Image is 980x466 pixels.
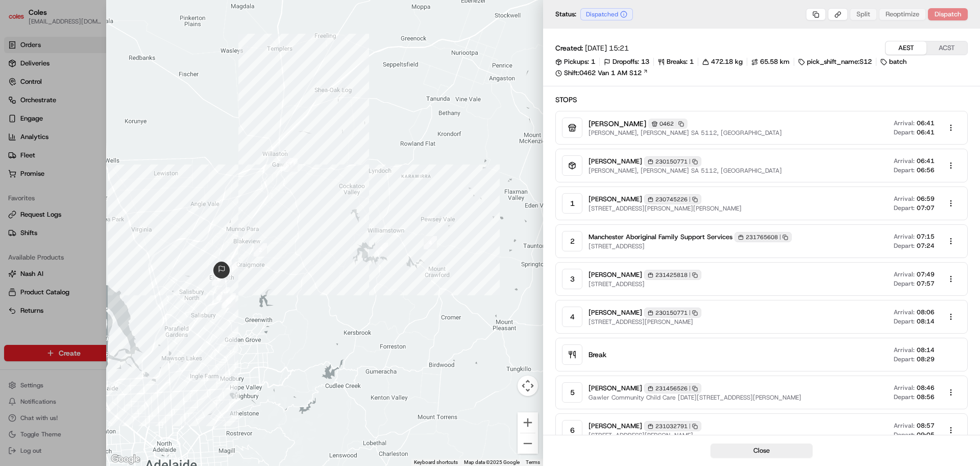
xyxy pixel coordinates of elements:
[894,204,915,212] span: Depart:
[917,384,935,392] span: 08:46
[276,154,298,175] div: waypoint-rte_4huo57G2sH6qsTQrCGnAhn
[886,41,926,55] button: AEST
[798,57,872,66] div: pick_shift_name:S12
[917,308,935,316] span: 08:06
[894,279,915,288] span: Depart:
[562,382,582,403] div: 5
[526,459,540,465] a: Terms (opens in new tab)
[562,307,582,327] div: 4
[690,57,694,66] span: 1
[917,242,935,250] span: 07:24
[589,119,646,129] span: [PERSON_NAME]
[209,258,234,282] div: route_end-rte_4huo57G2sH6qsTQrCGnAhn
[894,355,915,363] span: Depart:
[917,128,935,136] span: 06:41
[555,95,968,105] h2: Stops
[420,232,441,253] div: waypoint-rte_4huo57G2sH6qsTQrCGnAhn
[589,167,782,175] span: [PERSON_NAME], [PERSON_NAME] SA 5112, [GEOGRAPHIC_DATA]
[562,193,582,214] div: 1
[109,453,142,466] a: Open this area in Google Maps (opens a new window)
[894,195,915,203] span: Arrival:
[589,280,701,288] span: [STREET_ADDRESS]
[894,317,915,325] span: Depart:
[589,204,742,213] span: [STREET_ADDRESS][PERSON_NAME][PERSON_NAME]
[894,308,915,316] span: Arrival:
[217,291,239,312] div: waypoint-rte_4huo57G2sH6qsTQrCGnAhn
[894,431,915,439] span: Depart:
[917,355,935,363] span: 08:29
[917,204,935,212] span: 07:07
[518,376,538,396] button: Map camera controls
[926,41,967,55] button: ACST
[917,317,935,325] span: 08:14
[917,270,935,278] span: 07:49
[580,8,633,20] div: Dispatched
[589,242,792,250] span: [STREET_ADDRESS]
[208,268,229,290] div: waypoint-rte_4huo57G2sH6qsTQrCGnAhn
[917,166,935,174] span: 06:56
[250,239,271,261] div: waypoint-rte_4huo57G2sH6qsTQrCGnAhn
[641,57,649,66] span: 13
[917,232,935,241] span: 07:15
[894,128,915,136] span: Depart:
[212,283,234,305] div: waypoint-rte_4huo57G2sH6qsTQrCGnAhn
[644,270,701,280] div: 231425818
[109,453,142,466] img: Google
[644,156,701,167] div: 230150771
[589,422,642,431] span: [PERSON_NAME]
[917,195,935,203] span: 06:59
[589,270,642,279] span: [PERSON_NAME]
[562,231,582,251] div: 2
[917,422,935,430] span: 08:57
[894,384,915,392] span: Arrival:
[880,57,906,66] div: batch
[667,57,688,66] span: Breaks:
[555,68,968,78] a: Shift:0462 Van 1 AM S12
[894,393,915,401] span: Depart:
[585,43,629,53] span: [DATE] 15:21
[917,393,935,401] span: 08:56
[589,431,701,439] span: [STREET_ADDRESS][PERSON_NAME]
[589,195,642,204] span: [PERSON_NAME]
[917,431,935,439] span: 09:05
[218,289,240,311] div: waypoint-rte_4huo57G2sH6qsTQrCGnAhn
[917,119,935,127] span: 06:41
[518,433,538,454] button: Zoom out
[894,166,915,174] span: Depart:
[562,269,582,289] div: 3
[589,157,642,166] span: [PERSON_NAME]
[589,384,642,393] span: [PERSON_NAME]
[894,232,915,241] span: Arrival:
[371,239,392,260] div: waypoint-rte_4huo57G2sH6qsTQrCGnAhn
[644,421,701,431] div: 231032791
[464,459,520,465] span: Map data ©2025 Google
[894,242,915,250] span: Depart:
[518,412,538,433] button: Zoom in
[734,232,792,242] div: 231765608
[612,57,639,66] span: Dropoffs:
[589,393,801,402] span: Gawler Community Child Care [DATE][STREET_ADDRESS][PERSON_NAME]
[589,232,732,242] span: Manchester Aboriginal Family Support Services
[589,308,642,317] span: [PERSON_NAME]
[562,420,582,440] div: 6
[644,383,701,393] div: 231456526
[564,57,589,66] span: Pickups:
[711,57,743,66] span: 472.18 kg
[589,318,701,326] span: [STREET_ADDRESS][PERSON_NAME]
[414,459,458,466] button: Keyboard shortcuts
[917,279,935,288] span: 07:57
[589,129,782,137] span: [PERSON_NAME], [PERSON_NAME] SA 5112, [GEOGRAPHIC_DATA]
[589,349,606,360] span: Break
[917,157,935,165] span: 06:41
[591,57,595,66] span: 1
[214,256,236,277] div: waypoint-rte_4huo57G2sH6qsTQrCGnAhn
[710,444,813,458] button: Close
[644,308,701,318] div: 230150771
[894,157,915,165] span: Arrival:
[894,270,915,278] span: Arrival:
[917,346,935,354] span: 08:14
[894,119,915,127] span: Arrival:
[555,43,583,53] span: Created:
[894,422,915,430] span: Arrival:
[644,194,701,204] div: 230745226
